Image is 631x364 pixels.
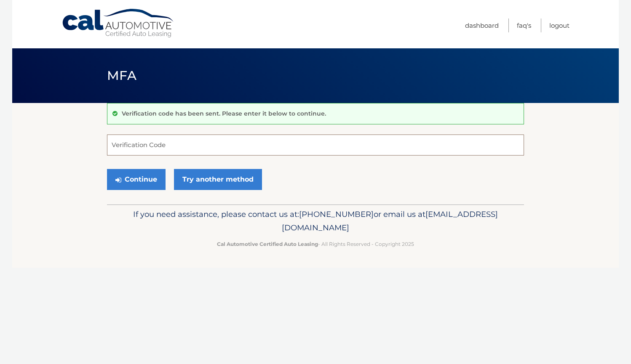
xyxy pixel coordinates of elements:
p: If you need assistance, please contact us at: or email us at [112,208,519,235]
input: Verification Code [107,135,524,156]
a: Cal Automotive [61,8,175,38]
span: [PHONE_NUMBER] [299,209,374,219]
a: Dashboard [465,18,499,32]
a: FAQ's [517,18,531,32]
button: Continue [107,169,166,190]
span: [EMAIL_ADDRESS][DOMAIN_NAME] [282,209,498,232]
p: Verification code has been sent. Please enter it below to continue. [122,110,326,117]
a: Logout [549,18,570,32]
p: - All Rights Reserved - Copyright 2025 [112,240,519,248]
a: Try another method [174,169,262,190]
strong: Cal Automotive Certified Auto Leasing [217,241,318,247]
span: MFA [107,68,136,83]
